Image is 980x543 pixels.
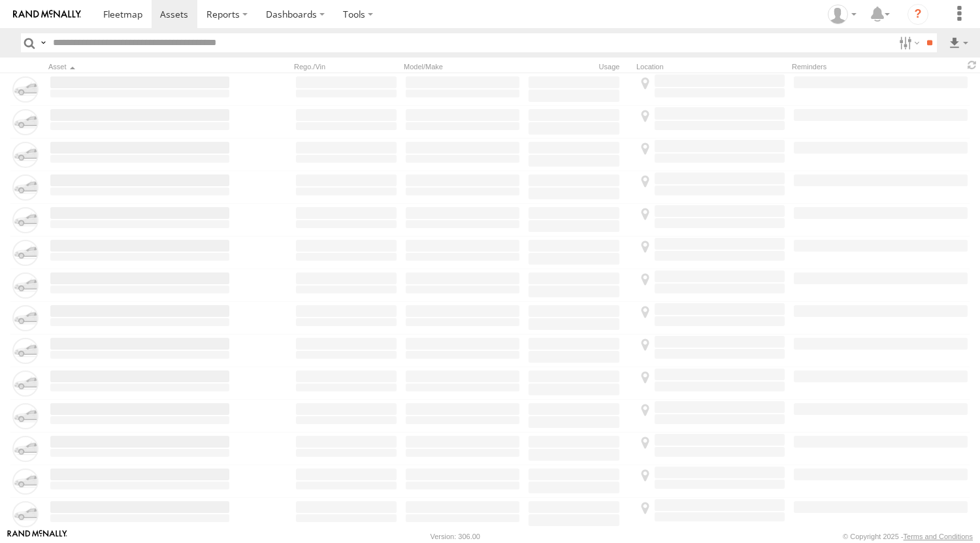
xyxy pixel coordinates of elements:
img: rand-logo.svg [13,10,81,19]
label: Export results as... [947,33,970,52]
div: Version: 306.00 [431,533,480,540]
div: Rego./Vin [294,62,399,71]
div: Model/Make [404,62,521,71]
div: Julian Wright [823,5,861,24]
div: Usage [527,62,631,71]
label: Search Query [38,33,48,52]
label: Search Filter Options [894,33,922,52]
div: Click to Sort [48,62,231,71]
div: Reminders [792,62,890,71]
div: © Copyright 2025 - [843,533,973,540]
a: Visit our Website [7,530,67,543]
i: ? [907,4,928,25]
a: Terms and Conditions [904,533,973,540]
div: Location [636,62,787,71]
span: Refresh [964,59,980,71]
